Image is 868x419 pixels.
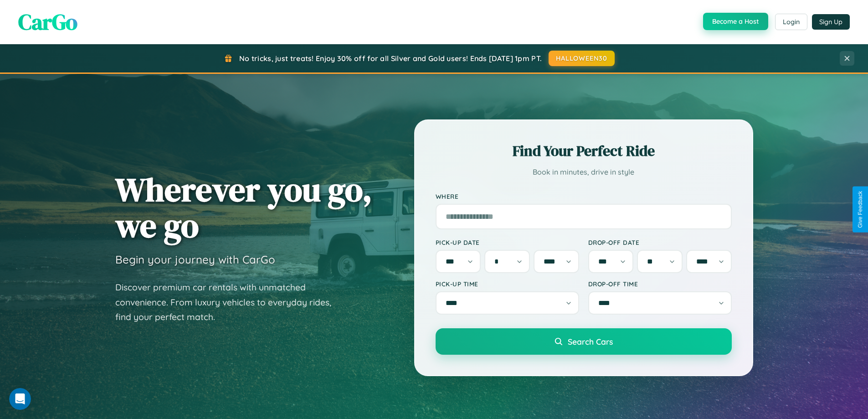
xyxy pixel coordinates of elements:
p: Discover premium car rentals with unmatched convenience. From luxury vehicles to everyday rides, ... [115,280,343,325]
label: Pick-up Date [436,238,579,246]
span: No tricks, just treats! Enjoy 30% off for all Silver and Gold users! Ends [DATE] 1pm PT. [239,54,542,63]
h2: Find Your Perfect Ride [436,141,732,161]
label: Where [436,192,732,200]
div: Give Feedback [857,191,863,228]
span: Search Cars [568,336,613,347]
label: Pick-up Time [436,280,579,288]
button: Search Cars [436,328,732,355]
h3: Begin your journey with CarGo [115,253,275,266]
button: Sign Up [812,14,850,30]
h1: Wherever you go, we go [115,171,372,243]
span: CarGo [18,7,77,37]
label: Drop-off Date [588,238,732,246]
button: HALLOWEEN30 [549,51,615,66]
button: Become a Host [703,13,768,30]
iframe: Intercom live chat [9,388,31,410]
p: Book in minutes, drive in style [436,166,732,179]
label: Drop-off Time [588,280,732,288]
button: Login [775,14,807,30]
